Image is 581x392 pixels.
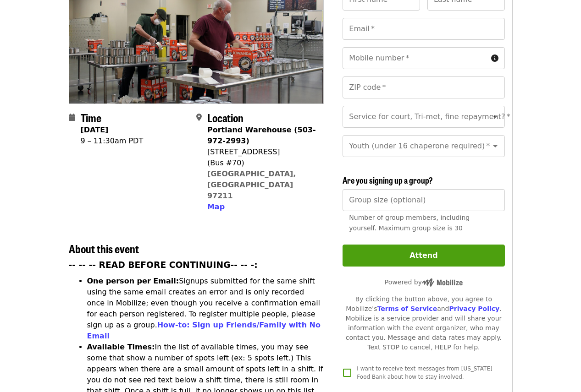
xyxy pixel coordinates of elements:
[81,109,101,125] span: Time
[87,343,155,351] strong: Available Times:
[69,240,139,256] span: About this event
[343,189,504,211] input: [object Object]
[81,125,109,134] strong: [DATE]
[69,113,75,122] i: calendar icon
[422,278,463,287] img: Powered by Mobilize
[489,110,502,123] button: Open
[357,365,492,380] span: I want to receive text messages from [US_STATE] Food Bank about how to stay involved.
[343,18,504,40] input: Email
[343,174,433,186] span: Are you signing up a group?
[491,54,498,63] i: circle-info icon
[81,136,144,147] div: 9 – 11:30am PDT
[343,76,504,98] input: ZIP code
[196,113,202,122] i: map-marker-alt icon
[349,214,470,232] span: Number of group members, including yourself. Maximum group size is 30
[207,201,225,212] button: Map
[377,305,437,312] a: Terms of Service
[207,109,243,125] span: Location
[489,140,502,152] button: Open
[343,47,487,69] input: Mobile number
[87,321,321,340] a: How-to: Sign up Friends/Family with No Email
[69,260,258,270] strong: -- -- -- READ BEFORE CONTINUING-- -- -:
[385,278,463,286] span: Powered by
[87,277,179,285] strong: One person per Email:
[207,147,316,158] div: [STREET_ADDRESS]
[207,125,316,145] strong: Portland Warehouse (503-972-2993)
[207,202,225,211] span: Map
[207,169,296,200] a: [GEOGRAPHIC_DATA], [GEOGRAPHIC_DATA] 97211
[207,158,316,169] div: (Bus #70)
[343,294,504,352] div: By clicking the button above, you agree to Mobilize's and . Mobilize is a service provider and wi...
[343,245,504,267] button: Attend
[87,276,324,342] li: Signups submitted for the same shift using the same email creates an error and is only recorded o...
[449,305,499,312] a: Privacy Policy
